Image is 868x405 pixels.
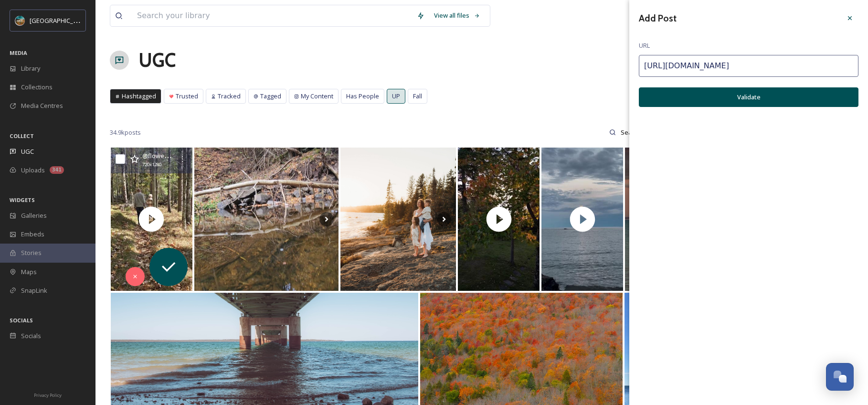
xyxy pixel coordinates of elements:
span: COLLECT [10,132,34,139]
input: Search [616,123,647,142]
span: My Content [301,92,333,101]
button: Validate [639,87,858,107]
span: [GEOGRAPHIC_DATA][US_STATE] [30,16,123,25]
span: 720 x 1280 [142,161,161,168]
span: Tracked [218,92,241,101]
a: UGC [138,46,176,75]
div: 341 [50,166,64,174]
span: MEDIA [10,49,27,56]
span: Hashtagged [122,92,156,101]
span: Has People [346,92,379,101]
span: Galleries [21,211,47,220]
img: #hammelcreek #keweenaw #keweenawpeninsula #brooktrout #trout #uppperpeninsulamichigan #upperpenin... [194,148,339,291]
span: URL [639,41,650,50]
img: Snapsea%20Profile.jpg [15,16,25,25]
a: Privacy Policy [34,389,62,400]
input: Search your library [132,5,412,26]
span: WIDGETS [10,196,35,203]
span: Embeds [21,230,44,239]
span: Privacy Policy [34,392,62,398]
span: Fall [413,92,422,101]
span: Trusted [176,92,198,101]
span: Media Centres [21,101,63,110]
span: Tagged [260,92,281,101]
span: SOCIALS [10,317,33,324]
img: thumbnail [540,148,625,291]
button: Open Chat [826,363,854,391]
span: Uploads [21,166,45,175]
span: UGC [21,147,34,156]
span: Maps [21,267,37,277]
span: Collections [21,83,53,92]
input: https://www.instagram.com/p/Cp-0BNCLzu8/ [639,55,858,77]
h3: Add Post [639,11,677,25]
span: Library [21,64,40,73]
a: View all files [429,6,485,25]
span: @ flowerlyfarm [142,151,184,160]
span: 34.9k posts [110,128,141,137]
span: Socials [21,331,41,341]
span: UP [392,92,400,101]
span: SnapLink [21,286,47,295]
img: Sunset colors in the clouds made #LakeSuperior take on a beautiful teal blue right before the Har... [625,148,769,291]
img: thumbnail [456,148,542,291]
img: The wind and waves were paid actors ☀️🌊 Amazing session with jenajohnston and the gang. Perfect w... [340,148,456,291]
span: Stories [21,248,42,257]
